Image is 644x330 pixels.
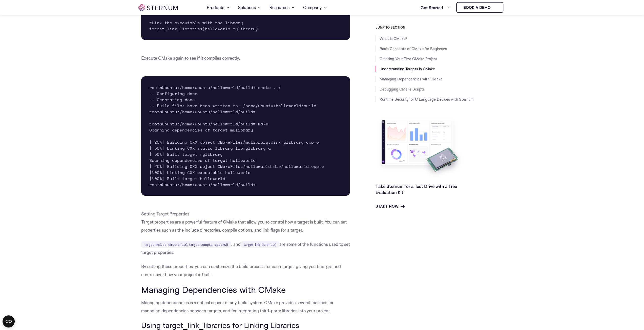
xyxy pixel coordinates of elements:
[141,76,350,196] pre: root@Ubuntu:/home/ubuntu/helloworld/build# cmake ../ -- Configuring done -- Generating done -- Bu...
[376,116,464,179] img: Take Sternum for a Test Drive with a Free Evaluation Kit
[380,36,407,41] a: What is CMake?
[238,1,261,15] a: Solutions
[380,87,425,92] a: Debugging CMake Scripts
[380,46,447,51] a: Basic Concepts of CMake for Beginners
[141,262,350,279] p: By setting these properties, you can customize the build process for each target, giving you fine...
[138,4,178,11] img: sternum iot
[269,1,295,15] a: Resources
[141,240,350,256] p: , and are some of the functions used to set target properties.
[303,1,327,15] a: Company
[380,56,437,61] a: Creating Your First CMake Project
[141,285,350,294] h2: Managing Dependencies with CMake
[380,97,473,102] a: Runtime Security for C Language Devices with Sternum
[380,77,443,81] a: Managing Dependencies with CMake
[376,25,506,29] h3: JUMP TO SECTION
[380,67,435,71] a: Understanding Targets in CMake
[141,54,350,62] p: Execute CMake again to see if it compiles correctly:
[241,241,279,248] code: target_link_libraries()
[3,315,15,327] button: Open CMP widget
[141,210,350,234] p: Setting Target Properties Target properties are a powerful feature of CMake that allow you to con...
[492,6,496,10] img: sternum iot
[207,1,230,15] a: Products
[141,241,231,248] code: target_include_directories(), target_compile_options()
[456,2,503,13] a: Book a demo
[376,184,457,195] a: Take Sternum for a Test Drive with a Free Evaluation Kit
[420,3,450,13] a: Get Started
[376,203,405,209] a: Start Now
